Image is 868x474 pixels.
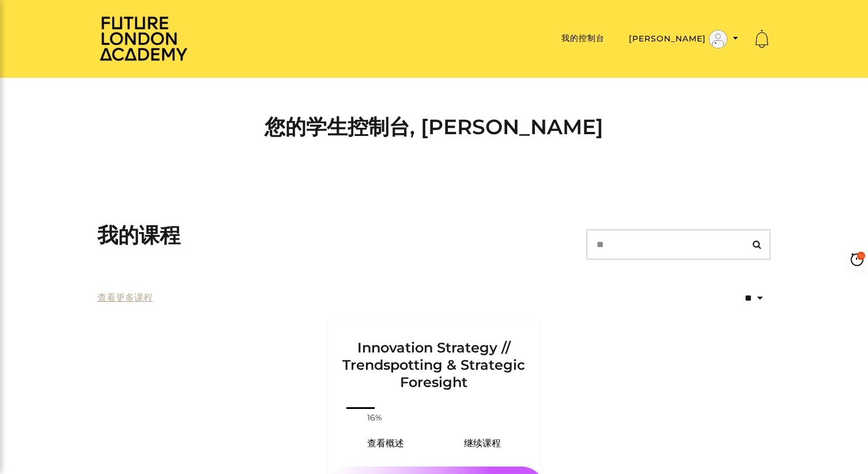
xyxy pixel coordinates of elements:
[342,321,526,391] h3: Innovation Strategy // Trendspotting & Strategic Foresight
[97,15,190,62] img: Home Page
[361,412,388,424] span: 16%
[97,291,153,305] a: 查看更多课程
[337,430,434,457] a: Innovation Strategy // Trendspotting & Strategic Foresight: 查看概述
[561,33,605,43] a: 我的控制台
[625,29,742,49] button: 切换菜单
[434,430,531,457] a: Innovation Strategy // Trendspotting & Strategic Foresight: 继续课程
[97,115,771,139] h2: 您的学生控制台, [PERSON_NAME]
[732,285,771,312] select: status
[97,223,180,248] h3: 我的课程
[328,321,540,405] a: Innovation Strategy // Trendspotting & Strategic Foresight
